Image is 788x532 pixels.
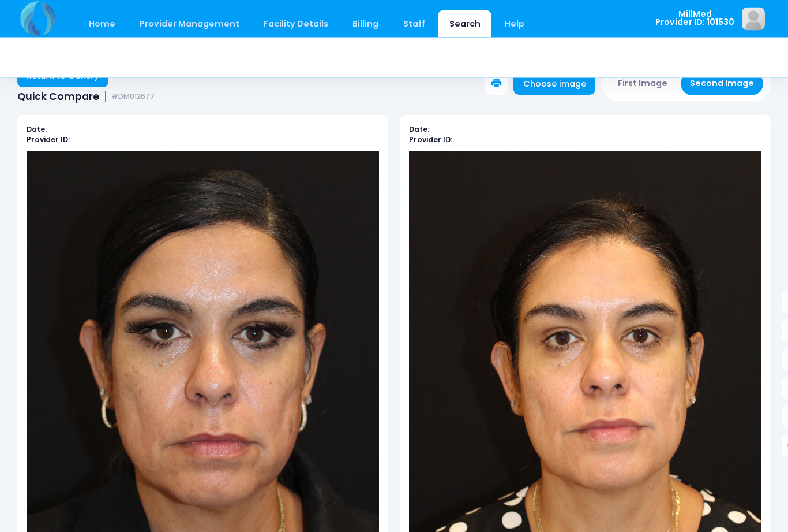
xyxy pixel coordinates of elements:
a: Provider Management [128,10,250,38]
a: Staff [392,10,436,38]
b: Date: [27,125,47,135]
b: Provider ID: [409,135,452,145]
img: image [742,8,765,31]
button: Second Image [681,72,764,96]
a: Choose image [513,72,595,95]
span: Quick Compare [17,91,99,103]
small: #DM012677 [111,93,155,102]
a: Home [77,10,126,38]
span: MillMed Provider ID: 101530 [655,10,734,27]
button: First Image [609,72,677,96]
b: Provider ID: [27,135,70,145]
a: Facility Details [253,10,340,38]
a: Search [438,10,491,38]
b: Date: [409,125,429,135]
a: Billing [342,10,390,38]
a: Help [494,10,536,38]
